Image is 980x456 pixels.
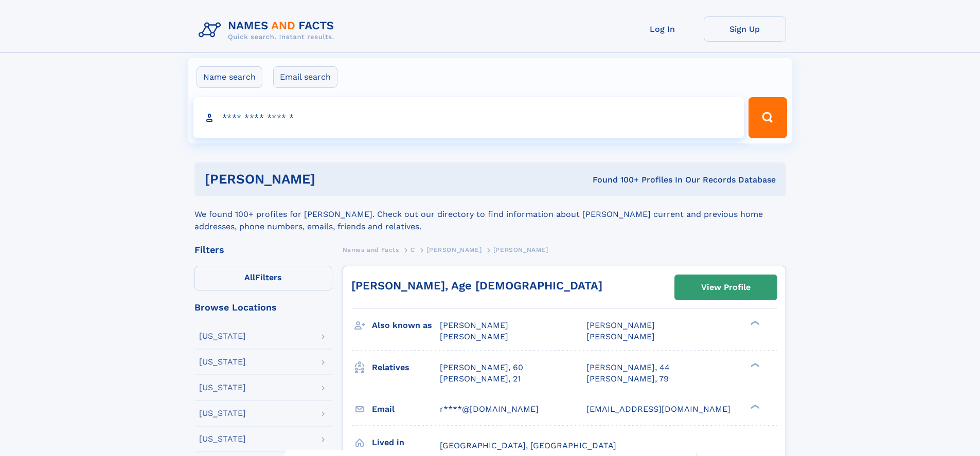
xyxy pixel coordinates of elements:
div: [US_STATE] [199,435,246,443]
a: [PERSON_NAME], 60 [440,362,523,373]
a: Log In [621,16,704,42]
a: Names and Facts [343,243,399,256]
h1: [PERSON_NAME] [205,173,454,186]
div: [US_STATE] [199,409,246,417]
div: Found 100+ Profiles In Our Records Database [454,174,776,186]
div: ❯ [748,361,760,368]
span: [PERSON_NAME] [440,320,508,330]
span: [PERSON_NAME] [426,246,482,253]
div: [US_STATE] [199,384,246,392]
div: View Profile [701,276,751,299]
span: [PERSON_NAME] [586,332,655,341]
span: All [244,272,255,282]
label: Email search [273,66,337,88]
a: [PERSON_NAME], 44 [586,362,670,373]
span: [PERSON_NAME] [493,246,548,253]
span: C [411,246,415,253]
div: [US_STATE] [199,358,246,366]
span: [PERSON_NAME] [440,332,508,341]
h3: Also known as [372,317,440,334]
a: Sign Up [704,16,786,42]
img: Logo Names and Facts [194,16,343,44]
a: [PERSON_NAME], Age [DEMOGRAPHIC_DATA] [351,279,602,292]
a: View Profile [675,275,777,300]
a: [PERSON_NAME], 21 [440,373,521,385]
h3: Email [372,400,440,418]
h3: Relatives [372,359,440,376]
span: [EMAIL_ADDRESS][DOMAIN_NAME] [586,404,730,414]
span: [GEOGRAPHIC_DATA], [GEOGRAPHIC_DATA] [440,441,616,450]
div: ❯ [748,320,760,326]
label: Name search [197,66,262,88]
button: Search Button [749,97,787,138]
a: [PERSON_NAME] [426,243,482,256]
label: Filters [194,266,332,290]
div: Filters [194,245,332,254]
div: Browse Locations [194,303,332,312]
a: C [411,243,415,256]
div: ❯ [748,403,760,410]
a: [PERSON_NAME], 79 [586,373,669,385]
div: [US_STATE] [199,332,246,340]
div: We found 100+ profiles for [PERSON_NAME]. Check out our directory to find information about [PERS... [194,196,786,233]
span: [PERSON_NAME] [586,320,655,330]
h3: Lived in [372,434,440,451]
input: search input [193,97,744,138]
